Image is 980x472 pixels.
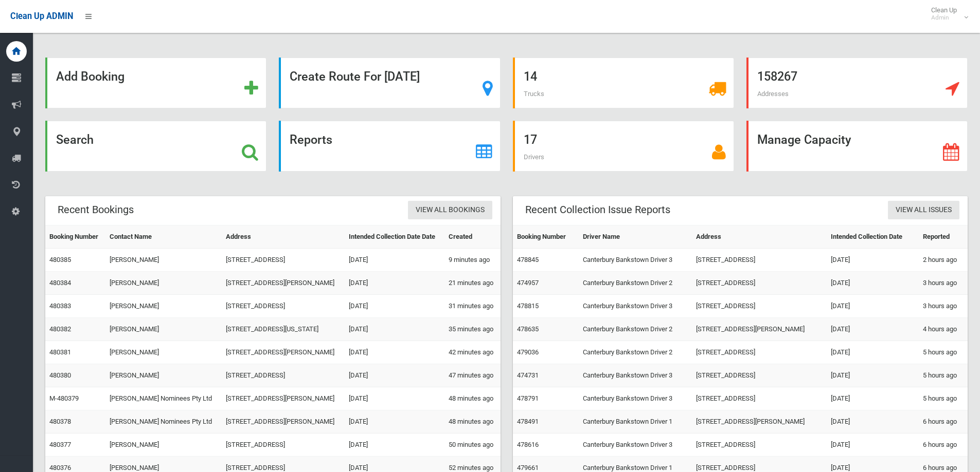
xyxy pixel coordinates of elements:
[579,364,692,387] td: Canterbury Bankstown Driver 3
[345,410,444,433] td: [DATE]
[444,272,501,295] td: 21 minutes ago
[105,410,222,433] td: [PERSON_NAME] Nominees Pty Ltd
[222,364,345,387] td: [STREET_ADDRESS]
[444,364,501,387] td: 47 minutes ago
[517,418,539,425] a: 478491
[827,318,919,341] td: [DATE]
[444,433,501,457] td: 50 minutes ago
[222,318,345,341] td: [STREET_ADDRESS][US_STATE]
[49,394,79,402] a: M-480379
[222,341,345,364] td: [STREET_ADDRESS][PERSON_NAME]
[222,249,345,272] td: [STREET_ADDRESS]
[827,225,919,249] th: Intended Collection Date
[56,133,94,147] strong: Search
[45,200,146,220] header: Recent Bookings
[919,249,968,272] td: 2 hours ago
[105,341,222,364] td: [PERSON_NAME]
[926,6,967,22] span: Clean Up
[827,364,919,387] td: [DATE]
[746,121,968,172] a: Manage Capacity
[513,121,734,172] a: 17 Drivers
[49,256,71,263] a: 480385
[513,225,579,249] th: Booking Number
[579,318,692,341] td: Canterbury Bankstown Driver 2
[49,418,71,425] a: 480378
[827,295,919,318] td: [DATE]
[290,69,420,84] strong: Create Route For [DATE]
[692,433,827,457] td: [STREET_ADDRESS]
[45,121,266,172] a: Search
[517,348,539,356] a: 479036
[692,249,827,272] td: [STREET_ADDRESS]
[345,318,444,341] td: [DATE]
[517,371,539,379] a: 474731
[919,410,968,433] td: 6 hours ago
[919,364,968,387] td: 5 hours ago
[290,133,332,147] strong: Reports
[757,69,797,84] strong: 158267
[827,341,919,364] td: [DATE]
[105,295,222,318] td: [PERSON_NAME]
[345,295,444,318] td: [DATE]
[222,295,345,318] td: [STREET_ADDRESS]
[444,225,501,249] th: Created
[827,249,919,272] td: [DATE]
[524,69,537,84] strong: 14
[105,225,222,249] th: Contact Name
[45,58,266,108] a: Add Booking
[444,387,501,410] td: 48 minutes ago
[888,201,959,220] a: View All Issues
[579,249,692,272] td: Canterbury Bankstown Driver 3
[105,318,222,341] td: [PERSON_NAME]
[919,272,968,295] td: 3 hours ago
[919,318,968,341] td: 4 hours ago
[517,256,539,263] a: 478845
[579,295,692,318] td: Canterbury Bankstown Driver 3
[579,341,692,364] td: Canterbury Bankstown Driver 2
[827,433,919,457] td: [DATE]
[919,295,968,318] td: 3 hours ago
[105,249,222,272] td: [PERSON_NAME]
[408,201,492,220] a: View All Bookings
[524,133,537,147] strong: 17
[517,441,539,448] a: 478616
[345,387,444,410] td: [DATE]
[444,341,501,364] td: 42 minutes ago
[827,272,919,295] td: [DATE]
[345,341,444,364] td: [DATE]
[49,441,71,448] a: 480377
[579,387,692,410] td: Canterbury Bankstown Driver 3
[49,302,71,310] a: 480383
[579,225,692,249] th: Driver Name
[517,394,539,402] a: 478791
[345,225,444,249] th: Intended Collection Date Date
[49,325,71,333] a: 480382
[49,279,71,287] a: 480384
[345,272,444,295] td: [DATE]
[45,225,105,249] th: Booking Number
[692,272,827,295] td: [STREET_ADDRESS]
[919,225,968,249] th: Reported
[444,410,501,433] td: 48 minutes ago
[279,58,500,108] a: Create Route For [DATE]
[444,249,501,272] td: 9 minutes ago
[56,69,124,84] strong: Add Booking
[513,200,683,220] header: Recent Collection Issue Reports
[345,364,444,387] td: [DATE]
[49,348,71,356] a: 480381
[919,387,968,410] td: 5 hours ago
[105,364,222,387] td: [PERSON_NAME]
[49,371,71,379] a: 480380
[49,464,71,471] a: 480376
[444,318,501,341] td: 35 minutes ago
[517,325,539,333] a: 478635
[579,410,692,433] td: Canterbury Bankstown Driver 1
[105,272,222,295] td: [PERSON_NAME]
[517,464,539,471] a: 479661
[517,279,539,287] a: 474957
[579,272,692,295] td: Canterbury Bankstown Driver 2
[222,272,345,295] td: [STREET_ADDRESS][PERSON_NAME]
[692,295,827,318] td: [STREET_ADDRESS]
[579,433,692,457] td: Canterbury Bankstown Driver 3
[692,387,827,410] td: [STREET_ADDRESS]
